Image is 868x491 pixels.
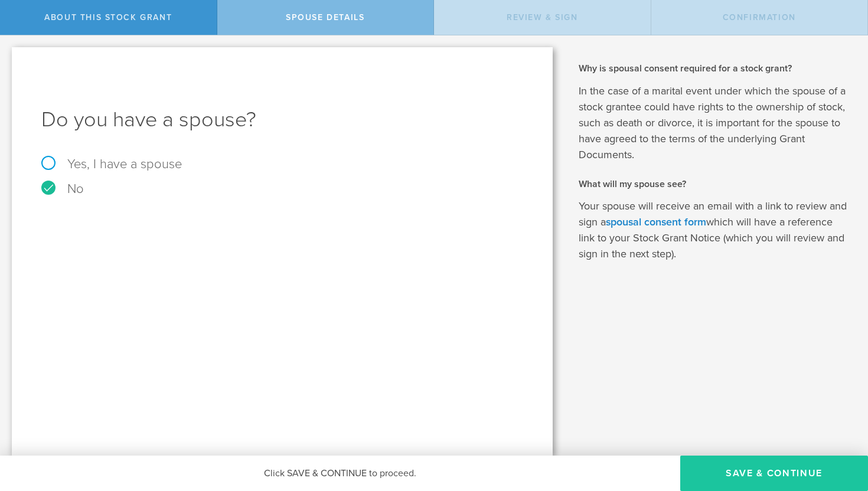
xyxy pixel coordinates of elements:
[606,215,706,228] a: spousal consent form
[579,178,851,191] h2: What will my spouse see?
[579,198,851,262] p: Your spouse will receive an email with a link to review and sign a which will have a reference li...
[579,62,851,75] h2: Why is spousal consent required for a stock grant?
[507,12,578,22] span: Review & Sign
[579,83,851,163] p: In the case of a marital event under which the spouse of a stock grantee could have rights to the...
[44,12,172,22] span: About this stock grant
[41,158,523,171] label: Yes, I have a spouse
[723,12,796,22] span: Confirmation
[41,182,523,195] label: No
[286,12,364,22] span: Spouse Details
[41,106,523,134] h1: Do you have a spouse?
[680,456,868,491] button: Save & Continue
